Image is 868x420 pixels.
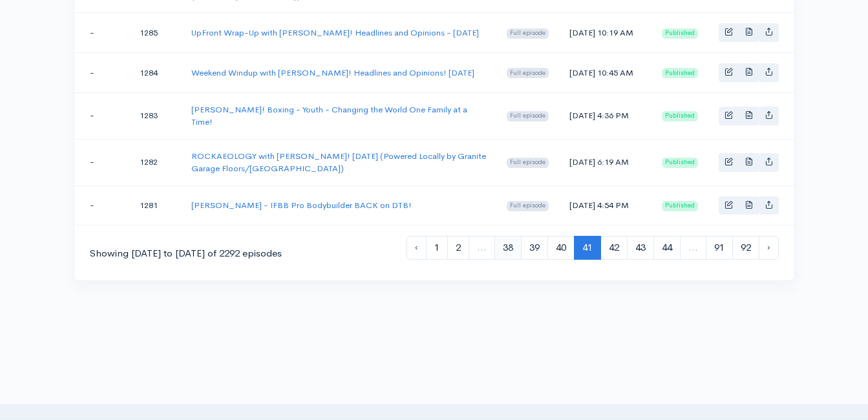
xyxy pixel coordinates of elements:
td: 1284 [129,52,181,92]
div: Showing [DATE] to [DATE] of 2292 episodes [90,246,282,261]
div: Basic example [719,63,779,82]
a: [PERSON_NAME] - IFBB Pro Bodybuilder BACK on DTB! [191,200,412,211]
span: Full episode [507,28,549,39]
td: - [74,185,130,225]
td: - [74,92,130,139]
a: « Previous [407,236,427,260]
span: Full episode [507,68,549,78]
a: Weekend Windup with [PERSON_NAME]! Headlines and Opinions! [DATE] [191,67,474,78]
span: Full episode [507,111,549,121]
a: 44 [653,236,681,260]
a: UpFront Wrap-Up with [PERSON_NAME]! Headlines and Opinions - [DATE] [191,27,479,38]
td: 1283 [129,92,181,139]
div: Basic example [719,23,779,42]
div: Basic example [719,107,779,125]
a: 43 [627,236,654,260]
td: - [74,13,130,53]
div: Basic example [719,196,779,215]
td: [DATE] 10:19 AM [559,13,651,53]
td: 1285 [129,13,181,53]
a: 40 [547,236,575,260]
td: - [74,52,130,92]
td: - [74,139,130,185]
span: Published [662,201,698,211]
a: 38 [494,236,522,260]
td: 1282 [129,139,181,185]
span: Published [662,68,698,78]
div: Basic example [719,153,779,172]
a: 39 [521,236,548,260]
a: 1 [426,236,448,260]
span: Full episode [507,158,549,168]
span: Published [662,28,698,39]
td: [DATE] 4:54 PM [559,185,651,225]
td: [DATE] 10:45 AM [559,52,651,92]
span: Published [662,111,698,121]
a: 92 [732,236,759,260]
span: 41 [574,236,601,260]
a: 2 [447,236,469,260]
td: [DATE] 6:19 AM [559,139,651,185]
span: Published [662,158,698,168]
td: 1281 [129,185,181,225]
a: ROCKAEOLOGY with [PERSON_NAME]! [DATE] (Powered Locally by Granite Garage Floors/[GEOGRAPHIC_DATA]) [191,151,486,174]
a: [PERSON_NAME]! Boxing - Youth - Changing the World One Family at a Time! [191,104,467,128]
a: 91 [706,236,733,260]
a: Next » [759,236,779,260]
a: 42 [600,236,628,260]
span: Full episode [507,201,549,211]
td: [DATE] 4:36 PM [559,92,651,139]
